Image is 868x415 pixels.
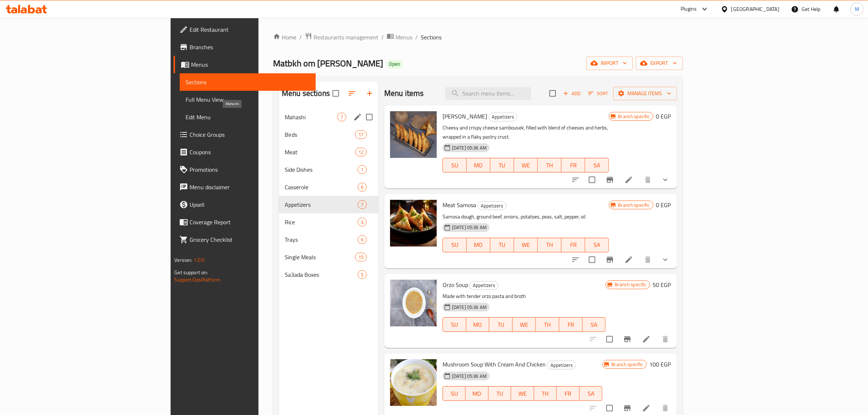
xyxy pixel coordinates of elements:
a: Coupons [174,143,316,161]
div: items [337,113,346,121]
div: Sa3ada Boxes [285,270,358,279]
span: Add item [560,88,584,99]
button: show more [657,251,674,268]
img: Meat Samosa [390,200,437,247]
span: Full Menu View [186,95,310,104]
button: TU [490,238,514,252]
span: [DATE] 05:36 AM [449,304,490,311]
span: SU [446,160,464,171]
button: WE [513,317,536,332]
img: Mushroom Soup With Cream And Chicken [390,359,437,406]
span: Branches [190,43,310,51]
div: Appetizers [489,113,517,121]
div: items [358,200,367,209]
a: Full Menu View [180,91,316,108]
span: Edit Menu [186,113,310,121]
span: TU [493,240,511,250]
div: Birds [285,130,355,139]
span: Manage items [619,89,671,98]
div: Side Dishes1 [279,161,378,178]
button: SU [443,386,466,401]
span: M [855,5,859,13]
button: export [636,57,683,70]
span: Menus [191,60,310,69]
a: Menus [387,32,412,42]
span: Add [562,89,582,98]
h6: 100 EGP [650,359,671,369]
img: Orzo Soup [390,280,437,326]
span: Orzo Soup [443,279,468,290]
a: Edit menu item [642,335,651,344]
div: items [358,183,367,191]
button: TH [538,238,561,252]
span: [DATE] 05:36 AM [449,224,490,231]
div: items [358,270,367,279]
span: Casserole [285,183,358,191]
button: FR [561,158,585,172]
div: items [355,148,367,156]
button: SA [585,238,609,252]
div: Rice3 [279,213,378,231]
span: Select all sections [328,86,343,101]
span: WE [517,240,535,250]
button: TU [489,386,511,401]
span: Upsell [190,200,310,209]
span: Branch specific [608,361,646,368]
button: SU [443,158,467,172]
span: TU [491,388,509,399]
button: WE [514,158,538,172]
span: Meat [285,148,355,156]
span: WE [515,319,533,330]
span: Sort sections [343,85,361,102]
div: Open [386,60,403,69]
button: MO [466,386,489,401]
span: 3 [358,219,366,226]
p: Made with tender orzo pasta and broth [443,292,606,301]
a: Sections [180,73,316,91]
span: 1.0.0 [194,255,205,265]
span: Select to update [584,252,600,267]
span: 6 [358,184,366,191]
svg: Show Choices [661,175,670,184]
button: Sort [587,88,610,99]
span: Meat Samosa [443,199,476,210]
a: Restaurants management [305,32,378,42]
span: [PERSON_NAME] [443,111,487,122]
span: TH [539,319,556,330]
a: Menu disclaimer [174,178,316,196]
button: TU [489,317,513,332]
span: [DATE] 05:36 AM [449,144,490,151]
span: FR [562,319,580,330]
span: Appetizers [478,202,506,210]
span: MO [469,319,487,330]
span: Coupons [190,148,310,156]
span: Appetizers [489,113,517,121]
span: MO [470,240,487,250]
span: import [592,59,627,68]
button: delete [639,171,657,189]
div: items [358,165,367,174]
button: MO [466,317,490,332]
span: Matbkh om [PERSON_NAME] [273,55,383,71]
span: WE [514,388,531,399]
button: SA [585,158,609,172]
a: Upsell [174,196,316,213]
span: Restaurants management [314,33,378,42]
h6: 0 EGP [656,111,671,121]
span: Promotions [190,165,310,174]
span: Menus [396,33,412,42]
button: Add section [361,85,378,102]
button: import [586,57,633,70]
button: Manage items [613,87,677,100]
div: Plugins [681,5,697,13]
div: Birds17 [279,126,378,143]
span: 6 [358,236,366,243]
span: Sections [421,33,441,42]
span: Appetizers [285,200,358,209]
span: Rice [285,218,358,226]
a: Coverage Report [174,213,316,231]
span: Menu disclaimer [190,183,310,191]
div: Meat12 [279,143,378,161]
h2: Menu items [384,88,424,99]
